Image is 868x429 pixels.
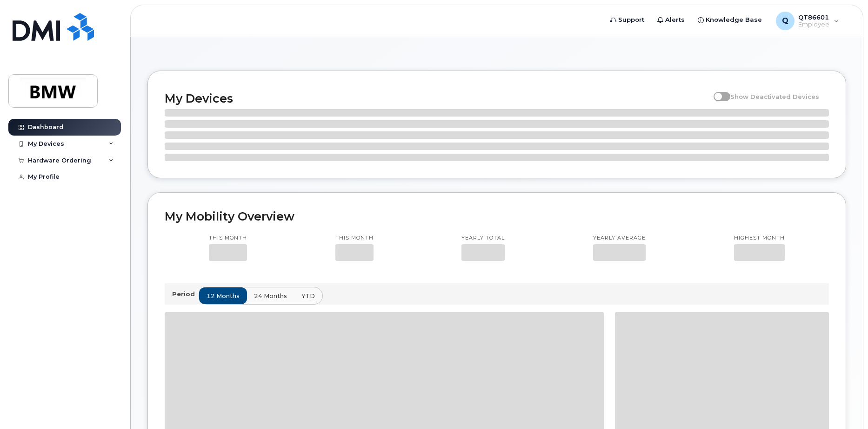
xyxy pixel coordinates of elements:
[165,91,709,105] h2: My Devices
[301,292,315,300] span: YTD
[461,234,505,242] p: Yearly total
[714,88,721,95] input: Show Deactivated Devices
[335,234,374,242] p: This month
[734,234,785,242] p: Highest month
[165,209,829,223] h2: My Mobility Overview
[593,234,646,242] p: Yearly average
[209,234,247,242] p: This month
[254,292,287,300] span: 24 months
[730,93,819,100] span: Show Deactivated Devices
[172,290,199,299] p: Period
